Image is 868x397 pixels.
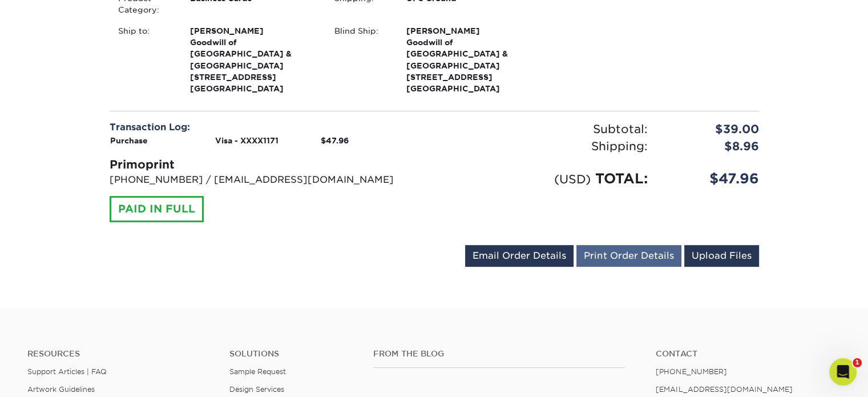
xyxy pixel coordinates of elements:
[656,121,768,138] div: $39.00
[229,385,284,394] a: Design Services
[110,156,426,173] div: Primoprint
[656,138,768,155] div: $8.96
[190,25,317,94] strong: [GEOGRAPHIC_DATA]
[321,136,349,145] strong: $47.96
[110,173,426,187] p: [PHONE_NUMBER] / [EMAIL_ADDRESS][DOMAIN_NAME]
[406,71,534,83] span: [STREET_ADDRESS]
[215,136,278,145] strong: Visa - XXXX1171
[684,245,759,267] a: Upload Files
[406,25,534,94] strong: [GEOGRAPHIC_DATA]
[110,196,204,222] div: PAID IN FULL
[406,25,534,37] span: [PERSON_NAME]
[576,245,681,267] a: Print Order Details
[406,37,534,71] span: Goodwill of [GEOGRAPHIC_DATA] & [GEOGRAPHIC_DATA]
[190,37,317,71] span: Goodwill of [GEOGRAPHIC_DATA] & [GEOGRAPHIC_DATA]
[110,136,148,145] strong: Purchase
[326,25,398,95] div: Blind Ship:
[656,367,726,376] a: [PHONE_NUMBER]
[434,138,656,155] div: Shipping:
[110,121,426,134] div: Transaction Log:
[190,25,317,37] span: [PERSON_NAME]
[554,172,591,186] small: (USD)
[373,349,625,359] h4: From the Blog
[595,170,648,187] span: TOTAL:
[110,25,181,95] div: Ship to:
[27,349,212,359] h4: Resources
[229,367,286,376] a: Sample Request
[465,245,574,267] a: Email Order Details
[229,349,357,359] h4: Solutions
[190,71,317,83] span: [STREET_ADDRESS]
[656,169,768,189] div: $47.96
[656,349,841,359] a: Contact
[829,358,857,386] iframe: Intercom live chat
[853,358,862,367] span: 1
[656,385,792,394] a: [EMAIL_ADDRESS][DOMAIN_NAME]
[434,121,656,138] div: Subtotal:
